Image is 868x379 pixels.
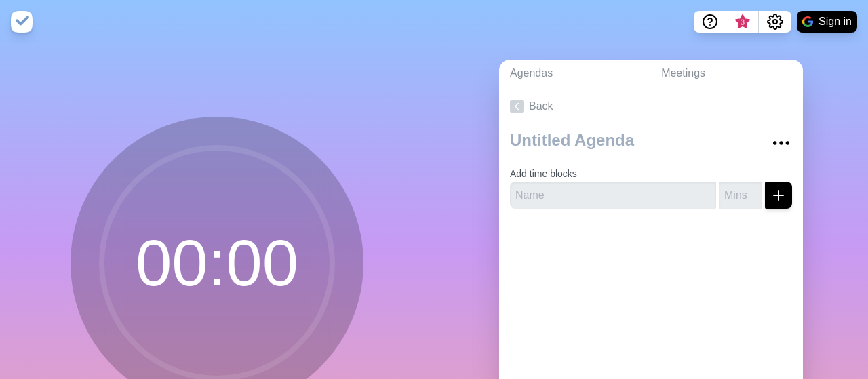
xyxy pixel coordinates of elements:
span: 3 [737,17,748,28]
input: Mins [719,182,762,209]
a: Agendas [499,60,650,87]
img: google logo [802,16,813,27]
button: Settings [759,11,791,33]
label: Add time blocks [510,168,577,179]
img: timeblocks logo [11,11,33,33]
a: Meetings [650,60,803,87]
button: Sign in [797,11,857,33]
button: What’s new [726,11,759,33]
button: More [768,129,795,157]
a: Back [499,87,803,125]
button: Help [694,11,726,33]
input: Name [510,182,716,209]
